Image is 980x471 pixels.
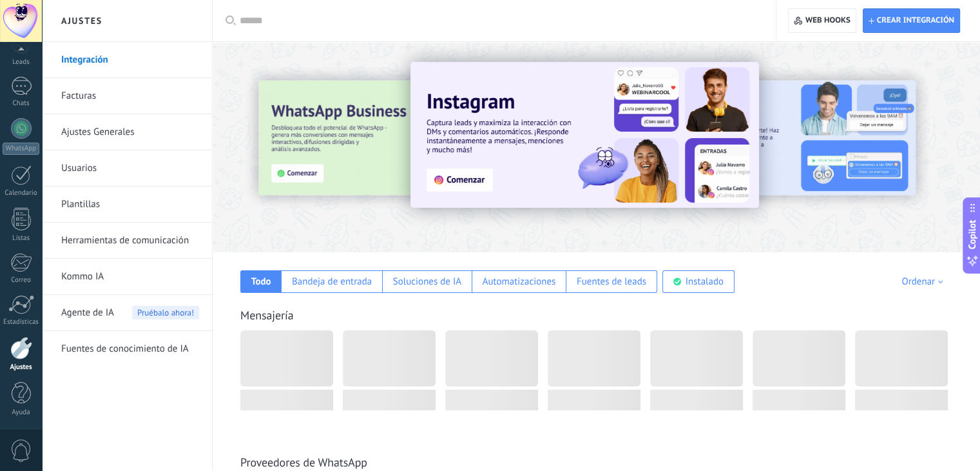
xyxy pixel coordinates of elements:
li: Facturas [42,78,212,114]
li: Kommo IA [42,259,212,295]
span: Pruébalo ahora! [132,306,199,319]
li: Fuentes de conocimiento de IA [42,331,212,366]
a: Plantillas [61,186,199,223]
span: Crear integración [877,15,954,26]
a: Fuentes de conocimiento de IA [61,331,199,367]
a: Proveedores de WhatsApp [240,455,367,470]
div: Automatizaciones [483,276,556,288]
a: Mensajería [240,308,294,323]
div: Calendario [3,189,40,197]
a: Usuarios [61,150,199,186]
a: Kommo IA [61,259,199,295]
div: Ordenar [901,276,947,288]
div: Estadísticas [3,318,40,326]
img: Slide 2 [641,81,916,195]
div: Soluciones de IA [393,276,461,288]
div: Fuentes de leads [577,276,646,288]
div: Listas [3,234,40,243]
span: Web hooks [805,15,850,26]
li: Integración [42,42,212,78]
div: Todo [251,276,271,288]
span: Copilot [966,220,979,250]
a: Herramientas de comunicación [61,223,199,259]
span: Agente de IA [61,295,114,331]
img: Slide 3 [258,81,533,195]
div: Bandeja de entrada [292,276,372,288]
li: Ajustes Generales [42,114,212,150]
button: Web hooks [788,8,856,33]
div: Ayuda [3,408,40,417]
a: Integración [61,42,199,78]
li: Plantillas [42,186,212,223]
li: Herramientas de comunicación [42,223,212,259]
div: WhatsApp [3,143,39,155]
div: Instalado [686,276,724,288]
div: Chats [3,99,40,108]
div: Ajustes [3,363,40,372]
div: Leads [3,58,40,66]
li: Usuarios [42,150,212,186]
a: Ajustes Generales [61,114,199,150]
a: Agente de IAPruébalo ahora! [61,295,199,331]
div: Correo [3,276,40,285]
li: Agente de IA [42,295,212,331]
img: Slide 1 [410,62,759,208]
button: Crear integración [863,8,960,33]
a: Facturas [61,78,199,114]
